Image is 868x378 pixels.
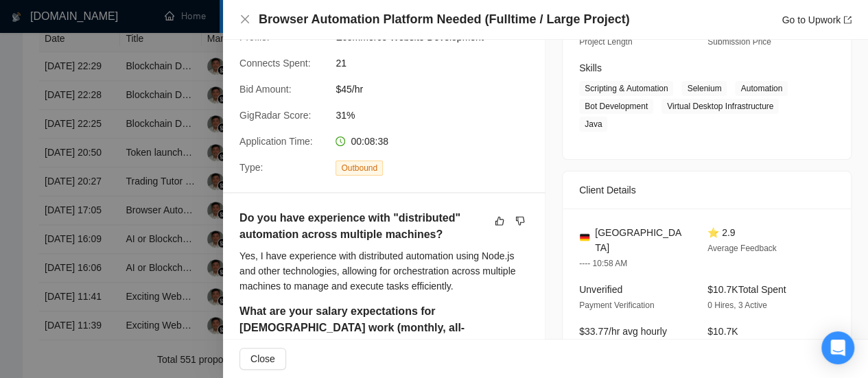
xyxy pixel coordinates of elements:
span: Virtual Desktop Infrastructure [661,99,779,114]
span: Unverified [579,284,622,295]
span: Application Time: [239,136,313,147]
h5: What are your salary expectations for [DEMOGRAPHIC_DATA] work (monthly, all-incl) ? [239,303,485,353]
span: 00:08:38 [351,136,388,147]
h5: Do you have experience with "distributed" automation across multiple machines? [239,210,485,243]
button: Close [239,348,286,370]
span: Type: [239,162,263,173]
span: GigRadar Score: [239,110,311,121]
span: Skills [579,62,602,73]
span: Profile: [239,32,270,43]
span: clock-circle [336,137,345,146]
span: Connects Spent: [239,58,311,69]
span: Scripting & Automation [579,81,673,96]
span: Selenium [681,81,727,96]
button: Close [239,14,250,25]
div: Open Intercom Messenger [821,331,854,364]
span: dislike [515,215,525,226]
span: 21 [336,56,541,71]
span: Submission Price [707,37,771,47]
span: export [843,16,852,24]
button: like [491,213,508,229]
span: Automation [735,81,788,96]
span: close [239,14,250,25]
img: 🇩🇪 [580,233,589,242]
span: [GEOGRAPHIC_DATA] [595,225,685,255]
div: Yes, I have experience with distributed automation using Node.js and other technologies, allowing... [239,248,528,294]
span: Average Feedback [707,244,777,253]
span: like [495,215,504,226]
span: 31% [336,108,541,123]
span: $33.77/hr avg hourly rate paid [579,326,667,352]
button: dislike [512,213,528,229]
span: $10.7K Total Spent [707,284,786,295]
a: Go to Upworkexport [782,14,852,25]
span: ---- 10:58 AM [579,259,627,268]
span: Project Length [579,37,632,47]
span: $45/hr [336,82,541,97]
span: $10.7K [707,326,738,337]
span: Outbound [336,161,383,176]
span: Close [250,351,275,366]
div: Client Details [579,172,834,209]
span: Bot Development [579,99,653,114]
span: ⭐ 2.9 [707,227,735,238]
span: Java [579,117,607,132]
span: 0 Hires, 3 Active [707,300,767,310]
h4: Browser Automation Platform Needed (Fulltime / Large Project) [259,11,629,28]
span: Bid Amount: [239,84,292,95]
span: Payment Verification [579,300,654,310]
